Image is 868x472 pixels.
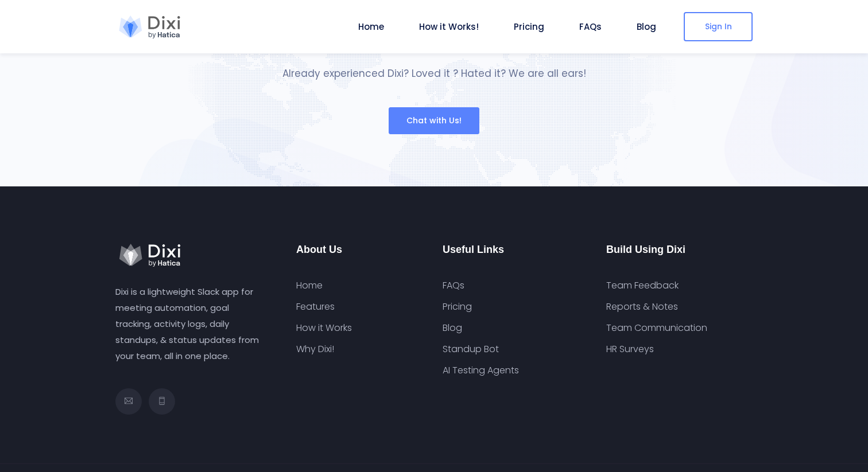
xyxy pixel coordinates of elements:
a: Home [354,20,389,33]
a: Pricing [509,20,549,33]
p: Already experienced Dixi? Loved it ? Hated it? We are all ears! [222,64,646,83]
a: How it Works! [414,20,483,33]
a: FAQs [575,20,606,33]
a: How it Works [296,322,352,334]
a: Sign In [684,12,753,41]
h3: About Us [296,244,425,256]
a: HR Surveys [606,344,654,355]
a: Team Feedback [606,280,679,291]
a: Home [296,280,323,291]
a: Blog [632,20,661,33]
a: Reports & Notes [606,301,678,313]
a: FAQs [443,280,464,291]
a: Why Dixi! [296,344,334,355]
a: Pricing [443,301,472,313]
a: Features [296,301,335,313]
a: Team Communication [606,322,707,334]
h3: Build Using Dixi [606,244,753,256]
p: Dixi is a lightweight Slack app for meeting automation, goal tracking, activity logs, daily stand... [115,284,262,364]
a: Standup Bot [443,344,499,355]
button: Chat with Us! [389,107,479,134]
a: Blog [443,322,462,334]
a: AI Testing Agents [443,365,519,376]
h3: Useful Links [443,244,589,256]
